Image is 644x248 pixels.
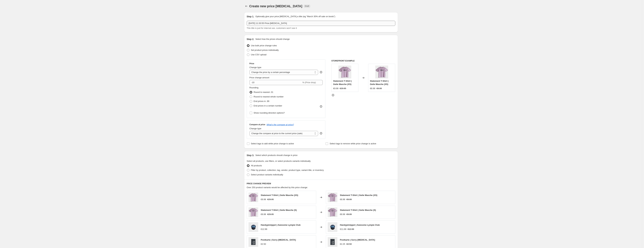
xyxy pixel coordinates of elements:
span: Select product variants individually [251,173,283,176]
span: Show rounding direction options? [254,112,285,114]
span: Statement T-Shirt | Geile Masche (S) [261,209,297,211]
div: €8.99 [370,87,375,90]
h2: Step 3. [247,154,254,157]
h3: Price [249,62,254,65]
div: help [319,71,323,74]
img: Tshirt_Geile-Masche_shop_80x.png [328,193,337,202]
img: Tshirt_Geile-Masche_shop_80x.png [249,207,258,217]
div: €2.50 [261,242,266,246]
div: €12.99 [261,228,267,231]
div: €8.99 [340,213,345,216]
strike: €9.99 [346,198,352,201]
div: €9.99 [261,213,266,216]
p: Select how the prices should change [255,38,290,41]
span: Set product prices individually [251,49,279,51]
span: Postkarte | Sorry [MEDICAL_DATA] [261,239,296,241]
h6: PRICE CHANGE PREVIEW [247,182,395,185]
span: Change type [249,127,261,130]
button: What's the compare at price? [267,123,294,126]
span: Select all products, use filters, or select products variants individually [247,160,311,162]
span: Round to nearest .01 [254,91,273,93]
input: 30% off holiday sale [247,21,395,26]
strike: €29.95 [267,213,274,216]
span: Select tags to add while price change is active [251,142,294,145]
h2: Step 2. [247,38,254,41]
span: Statement T-Shirt | Geile Masche (S) [340,209,376,211]
strike: €29.95 [340,87,346,90]
span: Use bulk price change rules [251,44,277,47]
strike: €29.95 [267,198,274,201]
div: help [319,132,323,135]
span: % (Price drop) [302,81,316,84]
div: €9.99 [333,87,339,90]
span: Handypinöppel | Awesome Lympie Club [340,224,380,226]
span: End prices in a certain number [254,105,282,107]
span: Use CSV upload [251,53,266,56]
strike: €9.99 [346,213,352,216]
img: Tshirt_Geile-Masche_shop_80x.png [338,66,351,78]
div: €2.25 [340,242,345,246]
span: Over 250 product variants would be affected by this price change: [247,186,308,189]
span: Statement T-Shirt | Geile Masche (XS) [261,194,298,196]
span: Postkarte | Sorry [MEDICAL_DATA] [340,239,375,241]
span: Round to nearest whole number [254,95,284,98]
strike: €9.99 [377,87,382,90]
img: Tshirt_Geile-Masche_shop_80x.png [249,193,258,202]
p: Select which products should change in price [255,154,297,157]
h3: Compare at price [249,123,265,126]
p: Optionally give your price [MEDICAL_DATA] a title (eg "March 30% off sale on boots") [255,15,335,18]
img: Papeterie_Postkarte_Sorry-Lipedema_shop_80x.png [249,237,258,247]
span: Filter by product, collection, tag, vendor, product type, variant title, or inventory [251,169,324,171]
div: €11.69 [340,228,346,231]
span: Select tags to remove while price change is active [330,142,376,145]
span: Draft [305,5,309,7]
img: Tshirt_Geile-Masche_shop_80x.png [328,207,337,217]
span: Create new price [MEDICAL_DATA] [249,4,302,8]
span: End prices in .99 [254,100,269,102]
div: €9.99 [261,198,266,201]
span: Rounding [249,86,259,89]
span: Statement T-Shirt | Geile Masche (XS) [370,80,389,85]
span: All products [251,164,262,167]
div: €8.99 [340,198,345,201]
span: Handypinöppel | Awesome Lympie Club [261,224,301,226]
span: This title is just for internal use, customers won't see it [247,27,297,29]
img: Tshirt_Geile-Masche_shop_80x.png [375,66,388,78]
h6: STOREFRONT EXAMPLE [331,60,395,62]
strike: €12.99 [348,228,354,231]
strike: €2.50 [346,242,352,246]
span: Change type [249,66,261,69]
input: -15 [249,80,302,85]
span: Statement T-Shirt | Geile Masche (XS) [333,80,352,85]
span: Price change amount [249,76,269,79]
h2: Step 1. [247,15,254,18]
img: Pinoppel_Awesome_shop_80x.png [328,222,337,232]
span: Statement T-Shirt | Geile Masche (XS) [340,194,377,196]
button: Price change jobs [244,4,249,8]
img: Pinoppel_Awesome_shop_80x.png [249,222,258,232]
img: Papeterie_Postkarte_Sorry-Lipedema_shop_80x.png [328,237,337,247]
